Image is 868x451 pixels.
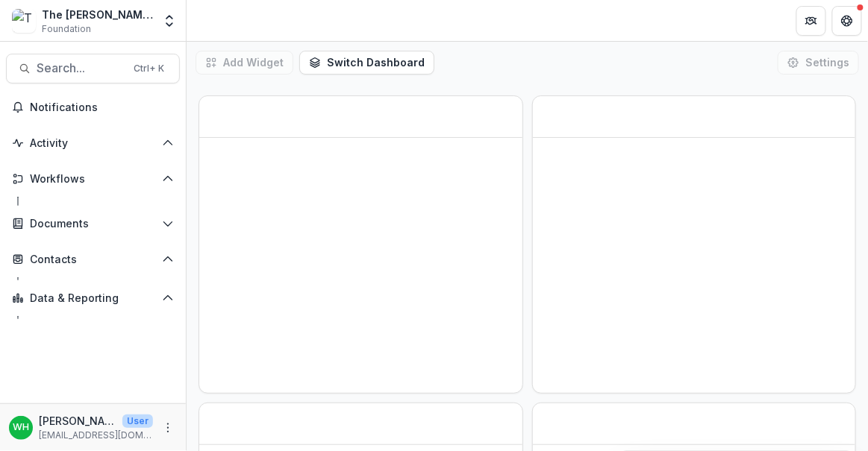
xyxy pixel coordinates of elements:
button: Open Contacts [6,247,180,271]
span: Workflows [30,173,156,186]
button: Add Widget [196,51,293,75]
span: Foundation [42,22,91,36]
button: More [159,419,177,437]
div: Wes Hadley [13,423,29,432]
button: Settings [778,51,859,75]
button: Switch Dashboard [299,51,434,75]
span: Contacts [30,253,156,266]
nav: breadcrumb [193,10,256,31]
button: Open Documents [6,212,180,236]
span: Data & Reporting [30,292,156,305]
span: Activity [30,137,156,150]
div: The [PERSON_NAME] Foundation Workflow Sandbox [42,7,153,22]
div: Ctrl + K [131,60,167,77]
span: Documents [30,218,156,230]
span: Search... [37,61,125,75]
button: Partners [796,6,826,36]
button: Notifications [6,95,180,119]
p: [PERSON_NAME] [39,413,116,429]
p: User [122,414,153,428]
button: Open Data & Reporting [6,286,180,310]
button: Open entity switcher [159,6,180,36]
button: Open Workflows [6,167,180,191]
button: Open Activity [6,131,180,155]
p: [EMAIL_ADDRESS][DOMAIN_NAME] [39,429,153,442]
img: The Frist Foundation Workflow Sandbox [12,9,36,33]
button: Get Help [832,6,862,36]
button: Search... [6,54,180,83]
span: Notifications [30,101,174,114]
